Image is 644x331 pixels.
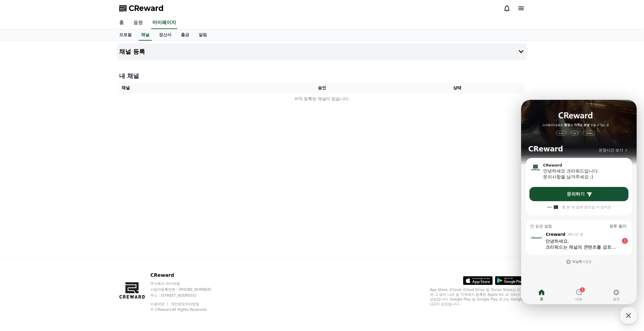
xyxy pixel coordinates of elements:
p: © CReward All Rights Reserved. [150,307,223,312]
iframe: Channel chat [521,100,637,304]
a: 이용약관 [150,302,169,306]
a: 프로필 [114,29,136,41]
button: 채널 등록 [117,43,527,60]
td: 아직 등록된 채널이 없습니다. [119,93,525,104]
p: 주소 : [STREET_ADDRESS] [150,293,223,298]
p: App Store, iCloud, iCloud Drive 및 iTunes Store는 미국과 그 밖의 나라 및 지역에서 등록된 Apple Inc.의 서비스 상표입니다. Goo... [430,287,525,306]
a: 마이페이지 [151,17,177,29]
p: CReward [150,272,223,279]
a: 알림 [194,29,212,41]
th: 채널 [119,82,254,93]
p: 주식회사 와이피랩 [150,281,223,286]
h4: 내 채널 [119,72,525,80]
a: 개인정보처리방침 [171,302,199,306]
a: 홈 [114,17,129,29]
a: 정산서 [154,29,176,41]
a: 출금 [176,29,194,41]
th: 상태 [390,82,525,93]
th: 승인 [254,82,390,93]
p: 사업자등록번호 : [PHONE_NUMBER] [150,287,223,292]
a: CReward [119,4,164,13]
span: CReward [129,4,164,13]
a: 채널 [139,29,152,41]
h4: 채널 등록 [119,48,145,55]
a: 음원 [129,17,148,29]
